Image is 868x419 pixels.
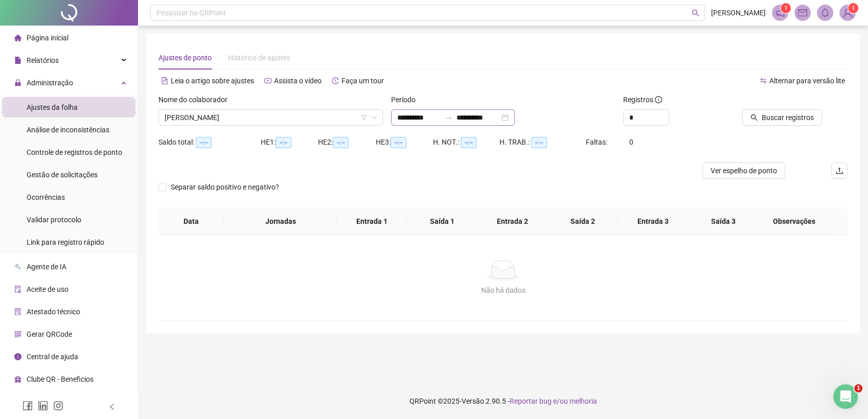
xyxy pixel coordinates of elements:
[820,8,830,17] span: bell
[784,5,788,12] span: 1
[27,193,65,201] span: Ocorrências
[854,384,862,392] span: 1
[27,103,78,111] span: Ajustes da folha
[14,34,21,41] span: home
[158,207,224,236] th: Data
[711,7,766,18] span: [PERSON_NAME]
[629,138,633,146] span: 0
[158,54,212,62] span: Ajustes de ponto
[318,136,375,148] div: HE 2:
[341,77,384,85] span: Faça um tour
[138,383,868,419] footer: QRPoint © 2025 - 2.90.5 -
[750,114,758,121] span: search
[27,126,109,134] span: Análise de inconsistências
[361,114,367,121] span: filter
[224,207,337,236] th: Jornadas
[14,353,21,360] span: info-circle
[585,138,608,146] span: Faltas:
[332,77,339,84] span: history
[27,238,104,246] span: Link para registro rápido
[171,77,254,85] span: Leia o artigo sobre ajustes
[623,94,662,105] span: Registros
[274,77,322,85] span: Assista o vídeo
[14,376,21,383] span: gift
[14,57,21,64] span: file
[433,136,499,148] div: H. NOT.:
[158,94,234,105] label: Nome do colaborador
[27,263,66,271] span: Agente de IA
[848,3,858,13] sup: Atualize o seu contato no menu Meus Dados
[161,77,168,84] span: file-text
[276,137,291,148] span: --:--
[462,397,484,405] span: Versão
[27,171,98,179] span: Gestão de solicitações
[833,384,858,409] iframe: Intercom live chat
[158,136,261,148] div: Saldo total:
[461,137,476,148] span: --:--
[840,5,855,20] img: 81079
[27,308,80,316] span: Atestado técnico
[769,77,845,85] span: Alternar para versão lite
[742,109,822,126] button: Buscar registros
[531,137,547,148] span: --:--
[261,136,318,148] div: HE 1:
[702,162,785,179] button: Ver espelho de ponto
[14,79,21,86] span: lock
[167,181,283,193] span: Separar saldo positivo e negativo?
[444,113,452,122] span: to
[171,285,835,296] div: Não há dados
[444,113,452,122] span: swap-right
[27,353,78,361] span: Central de ajuda
[27,285,68,293] span: Aceite de uso
[27,34,68,42] span: Página inicial
[333,137,349,148] span: --:--
[781,3,791,13] sup: 1
[14,308,21,315] span: solution
[165,110,377,125] span: JULIANE FELIZARDA BARROS
[407,207,477,236] th: Saída 1
[27,148,122,156] span: Controle de registros de ponto
[618,207,688,236] th: Entrada 3
[376,136,433,148] div: HE 3:
[53,401,63,411] span: instagram
[27,216,81,224] span: Validar protocolo
[38,401,48,411] span: linkedin
[775,8,785,17] span: notification
[762,112,814,123] span: Buscar registros
[798,8,807,17] span: mail
[852,5,855,12] span: 1
[835,167,843,175] span: upload
[655,96,662,103] span: info-circle
[264,77,271,84] span: youtube
[391,94,422,105] label: Período
[108,403,116,410] span: left
[711,165,777,176] span: Ver espelho de ponto
[760,77,767,84] span: swap
[196,137,212,148] span: --:--
[547,207,618,236] th: Saída 2
[14,286,21,293] span: audit
[14,331,21,338] span: qrcode
[27,79,73,87] span: Administração
[371,114,377,121] span: down
[27,330,72,338] span: Gerar QRCode
[758,216,831,227] span: Observações
[228,54,290,62] span: Histórico de ajustes
[692,9,699,17] span: search
[499,136,586,148] div: H. TRAB.:
[749,207,839,236] th: Observações
[477,207,547,236] th: Entrada 2
[27,56,59,64] span: Relatórios
[510,397,597,405] span: Reportar bug e/ou melhoria
[688,207,758,236] th: Saída 3
[337,207,407,236] th: Entrada 1
[391,137,406,148] span: --:--
[22,401,33,411] span: facebook
[27,375,94,383] span: Clube QR - Beneficios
